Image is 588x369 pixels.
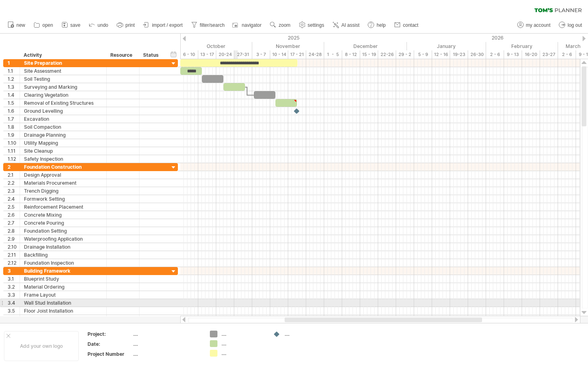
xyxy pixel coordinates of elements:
div: November 2025 [252,42,324,50]
div: 9 - 13 [504,50,522,59]
div: 1 - 5 [324,50,342,59]
div: 3.6 [8,315,20,323]
a: zoom [268,20,293,30]
div: 1.7 [8,115,20,123]
a: log out [557,20,584,30]
a: new [6,20,28,30]
div: October 2025 [169,42,252,50]
div: Foundation Inspection [24,259,102,267]
div: 3 [8,267,20,275]
span: undo [98,22,108,28]
div: .... [133,331,200,337]
span: zoom [279,22,290,28]
span: navigator [242,22,261,28]
div: 5 - 9 [414,50,432,59]
div: 2 - 6 [486,50,504,59]
div: 10 - 14 [270,50,288,59]
div: Concrete Pouring [24,219,102,227]
div: Resource [110,51,135,59]
div: December 2025 [324,42,407,50]
div: Site Assessment [24,67,102,75]
div: 1.8 [8,123,20,131]
div: Utility Mapping [24,139,102,147]
div: Blueprint Study [24,275,102,283]
div: 1.6 [8,107,20,115]
div: 1.2 [8,75,20,83]
div: 2 - 6 [558,50,576,59]
div: 17 - 21 [288,50,306,59]
div: Formwork Setting [24,195,102,203]
div: Surveying and Marking [24,83,102,91]
div: Add your own logo [4,331,79,361]
div: 16-20 [522,50,540,59]
div: Safety Inspection [24,155,102,163]
div: .... [221,340,265,347]
span: new [16,22,25,28]
div: 1.5 [8,99,20,107]
span: AI assist [341,22,359,28]
a: filter/search [189,20,227,30]
a: AI assist [331,20,362,30]
div: 12 - 16 [432,50,450,59]
div: Material Ordering [24,283,102,291]
div: Trench Digging [24,187,102,195]
span: import / export [152,22,183,28]
div: 2.9 [8,235,20,243]
div: Project Number [88,351,132,357]
div: 1.4 [8,91,20,99]
a: save [60,20,83,30]
div: Materials Procurement [24,179,102,187]
span: save [70,22,80,28]
div: Drainage Planning [24,131,102,139]
div: 8 - 12 [342,50,360,59]
div: Status [143,51,161,59]
div: 2.11 [8,251,20,259]
a: help [366,20,388,30]
div: 2.8 [8,227,20,235]
div: Site Preparation [24,59,102,67]
div: 2.4 [8,195,20,203]
div: 1 [8,59,20,67]
div: 27-31 [234,50,252,59]
div: 3.1 [8,275,20,283]
div: 3 - 7 [252,50,270,59]
div: Removal of Existing Structures [24,99,102,107]
div: Soil Testing [24,75,102,83]
div: Excavation [24,115,102,123]
div: 1.10 [8,139,20,147]
div: Floor Joist Installation [24,307,102,315]
div: Waterproofing Application [24,235,102,243]
div: 2.1 [8,171,20,179]
div: .... [221,331,265,337]
span: help [377,22,386,28]
span: contact [403,22,419,28]
div: Concrete Mixing [24,211,102,219]
div: Ground Levelling [24,107,102,115]
div: 29 - 2 [396,50,414,59]
div: January 2026 [407,42,486,50]
div: Soil Compaction [24,123,102,131]
div: 2.2 [8,179,20,187]
a: my account [515,20,553,30]
div: 2 [8,163,20,171]
span: settings [308,22,324,28]
div: 1.1 [8,67,20,75]
div: 3.5 [8,307,20,315]
div: February 2026 [486,42,558,50]
div: Reinforcement Placement [24,203,102,211]
div: 1.3 [8,83,20,91]
span: print [126,22,135,28]
div: 13 - 17 [198,50,216,59]
div: 3.2 [8,283,20,291]
div: 20-24 [216,50,234,59]
div: Foundation Construction [24,163,102,171]
a: settings [297,20,327,30]
div: 19-23 [450,50,468,59]
div: Drainage Installation [24,243,102,251]
div: Wall Stud Installation [24,299,102,307]
div: 15 - 19 [360,50,378,59]
div: 2.6 [8,211,20,219]
div: 23-27 [540,50,558,59]
a: contact [392,20,421,30]
div: Design Approval [24,171,102,179]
